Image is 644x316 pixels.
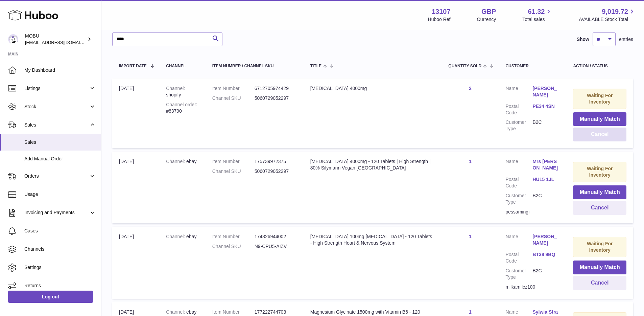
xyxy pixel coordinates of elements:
[469,234,472,239] a: 1
[573,64,626,68] div: Action / Status
[24,67,96,73] span: My Dashboard
[469,86,472,91] a: 2
[505,284,559,290] div: milkamilcz100
[25,33,86,46] div: MOBU
[24,156,96,162] span: Add Manual Order
[166,86,185,91] strong: Channel
[24,246,96,252] span: Channels
[25,40,99,45] span: [EMAIL_ADDRESS][DOMAIN_NAME]
[166,158,199,165] div: ebay
[166,64,199,68] div: Channel
[166,234,186,239] strong: Channel
[166,309,199,315] div: ebay
[212,64,297,68] div: Item Number / Channel SKU
[573,276,626,290] button: Cancel
[532,119,559,132] dd: B2C
[505,268,532,280] dt: Customer Type
[532,193,559,205] dd: B2C
[8,34,18,44] img: mo@mobu.co.uk
[24,264,96,271] span: Settings
[505,176,532,189] dt: Postal Code
[505,103,532,116] dt: Postal Code
[255,168,297,175] dd: 5060729052297
[255,85,297,92] dd: 6712705974429
[112,227,159,298] td: [DATE]
[212,233,255,240] dt: Item Number
[477,16,496,23] div: Currency
[579,7,636,23] a: 9,019.72 AVAILABLE Stock Total
[532,85,559,98] a: [PERSON_NAME]
[428,16,451,23] div: Huboo Ref
[166,85,199,98] div: shopify
[469,309,472,315] a: 1
[24,173,89,179] span: Orders
[577,36,589,43] label: Show
[522,16,552,23] span: Total sales
[573,128,626,141] button: Cancel
[505,251,532,264] dt: Postal Code
[24,122,89,128] span: Sales
[166,101,199,114] div: #83790
[24,283,96,289] span: Returns
[166,309,186,315] strong: Channel
[602,7,628,16] span: 9,019.72
[505,209,559,215] div: pessamingi
[255,95,297,101] dd: 5060729052297
[532,251,559,258] a: BT38 9BQ
[505,119,532,132] dt: Customer Type
[505,64,559,68] div: Customer
[212,95,255,101] dt: Channel SKU
[587,241,613,253] strong: Waiting For Inventory
[24,85,89,92] span: Listings
[532,268,559,280] dd: B2C
[255,233,297,240] dd: 174826944002
[24,104,89,110] span: Stock
[469,159,472,164] a: 1
[212,168,255,175] dt: Channel SKU
[166,102,197,107] strong: Channel order
[522,7,552,23] a: 61.32 Total sales
[212,158,255,165] dt: Item Number
[505,158,532,173] dt: Name
[619,36,633,43] span: entries
[481,7,496,16] strong: GBP
[166,233,199,240] div: ebay
[310,85,435,92] div: [MEDICAL_DATA] 4000mg
[532,158,559,171] a: Mrs [PERSON_NAME]
[448,64,481,68] span: Quantity Sold
[587,93,613,105] strong: Waiting For Inventory
[573,185,626,199] button: Manually Match
[528,7,545,16] span: 61.32
[310,233,435,246] div: [MEDICAL_DATA] 100mg [MEDICAL_DATA] - 120 Tablets - High Strength Heart & Nervous System
[212,309,255,315] dt: Item Number
[532,233,559,246] a: [PERSON_NAME]
[255,309,297,315] dd: 177222744703
[532,176,559,183] a: HU15 1JL
[505,233,532,248] dt: Name
[573,201,626,215] button: Cancel
[532,103,559,110] a: PE34 4SN
[112,152,159,223] td: [DATE]
[587,166,613,178] strong: Waiting For Inventory
[212,243,255,250] dt: Channel SKU
[505,193,532,205] dt: Customer Type
[579,16,636,23] span: AVAILABLE Stock Total
[24,191,96,198] span: Usage
[24,228,96,234] span: Cases
[24,139,96,145] span: Sales
[8,291,93,303] a: Log out
[432,7,451,16] strong: 13107
[573,112,626,126] button: Manually Match
[310,158,435,171] div: [MEDICAL_DATA] 4000mg - 120 Tablets | High Strength | 80% Silymarin Vegan [GEOGRAPHIC_DATA]
[505,85,532,100] dt: Name
[166,159,186,164] strong: Channel
[112,78,159,148] td: [DATE]
[24,209,89,216] span: Invoicing and Payments
[255,158,297,165] dd: 175739972375
[255,243,297,250] dd: N9-CPU5-AIZV
[310,64,321,68] span: Title
[212,85,255,92] dt: Item Number
[573,261,626,274] button: Manually Match
[119,64,147,68] span: Import date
